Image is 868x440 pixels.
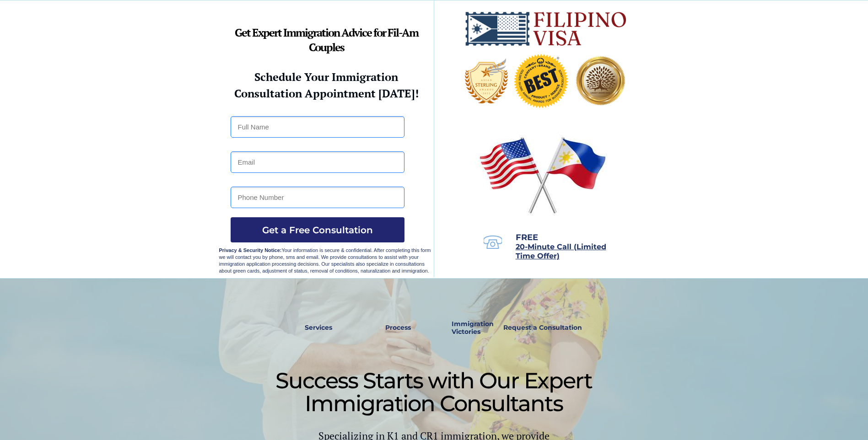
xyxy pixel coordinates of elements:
span: Success Starts with Our Expert Immigration Consultants [275,367,592,417]
button: Get a Free Consultation [231,217,404,242]
span: Get a Free Consultation [231,225,404,236]
a: Request a Consultation [499,317,586,338]
strong: Services [305,323,332,332]
a: Immigration Victories [448,317,479,338]
strong: Request a Consultation [503,323,582,332]
strong: Get Expert Immigration Advice for Fil-Am Couples [235,25,418,54]
input: Full Name [231,116,404,138]
input: Phone Number [231,187,404,208]
span: FREE [516,232,538,242]
strong: Process [385,323,411,332]
span: Your information is secure & confidential. After completing this form we will contact you by phon... [219,247,431,274]
a: Process [381,317,415,338]
a: 20-Minute Call (Limited Time Offer) [516,243,606,260]
strong: Immigration Victories [452,320,494,336]
span: 20-Minute Call (Limited Time Offer) [516,242,606,260]
strong: Schedule Your Immigration [254,70,398,84]
strong: Privacy & Security Notice: [219,247,282,253]
a: Services [299,317,339,338]
input: Email [231,151,404,173]
strong: Consultation Appointment [DATE]! [234,86,419,101]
